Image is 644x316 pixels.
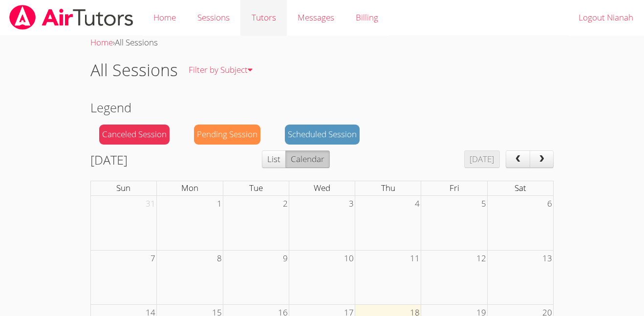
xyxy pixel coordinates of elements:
span: All Sessions [115,37,158,48]
h2: Legend [90,98,554,117]
span: 12 [475,251,487,267]
img: airtutors_banner-c4298cdbf04f3fff15de1276eac7730deb9818008684d7c2e4769d2f7ddbe033.png [8,5,134,30]
span: 5 [480,196,487,212]
span: 10 [343,251,355,267]
span: 2 [282,196,289,212]
span: 1 [216,196,223,212]
span: Sun [116,182,130,193]
a: Filter by Subject [178,52,263,88]
span: 31 [145,196,156,212]
a: Home [90,37,113,48]
span: 6 [546,196,553,212]
span: Messages [298,12,334,23]
div: Canceled Session [99,125,170,145]
span: Sat [515,182,526,193]
span: 4 [414,196,421,212]
div: › [90,36,554,50]
button: next [530,150,554,168]
div: Scheduled Session [285,125,360,145]
span: Tue [249,182,263,193]
span: 11 [409,251,421,267]
div: Pending Session [194,125,260,145]
h1: All Sessions [90,58,178,83]
button: [DATE] [464,150,499,168]
button: Calendar [285,150,330,168]
span: Mon [181,182,198,193]
button: prev [506,150,530,168]
h2: [DATE] [90,150,128,169]
span: 7 [150,251,156,267]
span: Thu [381,182,395,193]
button: List [262,150,286,168]
span: 9 [282,251,289,267]
span: 3 [348,196,355,212]
span: 8 [216,251,223,267]
span: Fri [450,182,459,193]
span: Wed [314,182,330,193]
span: 13 [541,251,553,267]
